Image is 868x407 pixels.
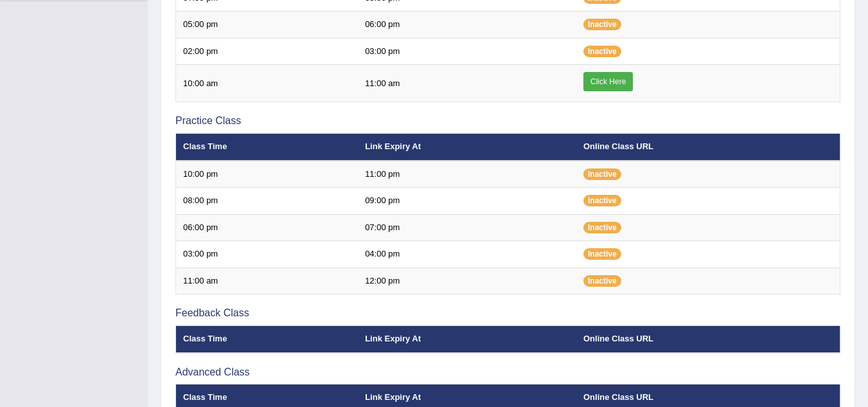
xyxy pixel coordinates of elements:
td: 08:00 pm [176,188,359,215]
th: Link Expiry At [358,326,576,353]
td: 02:00 pm [176,38,359,65]
td: 06:00 pm [358,12,576,39]
td: 11:00 am [358,65,576,102]
td: 11:00 pm [358,161,576,188]
td: 10:00 am [176,65,359,102]
td: 05:00 pm [176,12,359,39]
span: Inactive [583,275,621,287]
a: Click Here [583,72,633,91]
td: 03:00 pm [176,241,359,268]
span: Inactive [583,19,621,30]
td: 10:00 pm [176,161,359,188]
th: Link Expiry At [358,134,576,161]
h3: Practice Class [175,115,840,127]
span: Inactive [583,46,621,57]
h3: Feedback Class [175,307,840,319]
td: 03:00 pm [358,38,576,65]
span: Inactive [583,168,621,180]
th: Class Time [176,134,359,161]
th: Online Class URL [576,326,840,353]
td: 06:00 pm [176,214,359,241]
th: Class Time [176,326,359,353]
span: Inactive [583,195,621,206]
td: 04:00 pm [358,241,576,268]
td: 07:00 pm [358,214,576,241]
td: 11:00 am [176,267,359,294]
span: Inactive [583,222,621,233]
th: Online Class URL [576,134,840,161]
td: 09:00 pm [358,188,576,215]
td: 12:00 pm [358,267,576,294]
h3: Advanced Class [175,366,840,378]
span: Inactive [583,248,621,260]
